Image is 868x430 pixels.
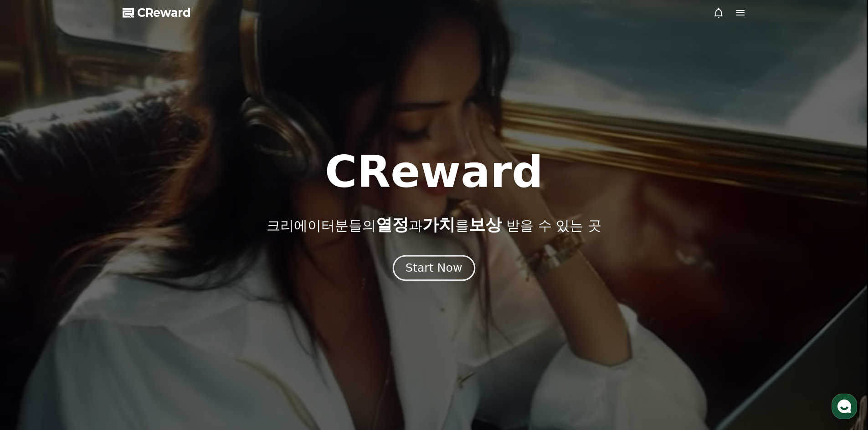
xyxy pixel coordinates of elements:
[376,215,409,234] span: 열정
[83,303,94,310] span: 대화
[29,302,34,309] span: 홈
[406,260,462,276] div: Start Now
[60,288,118,311] a: 대화
[325,150,543,194] h1: CReward
[395,265,473,273] a: Start Now
[267,216,601,234] p: 크리에이터분들의 과 를 받을 수 있는 곳
[141,302,152,309] span: 설정
[123,5,191,20] a: CReward
[469,215,502,234] span: 보상
[422,215,455,234] span: 가치
[3,288,60,311] a: 홈
[118,288,175,311] a: 설정
[137,5,191,20] span: CReward
[393,255,475,281] button: Start Now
